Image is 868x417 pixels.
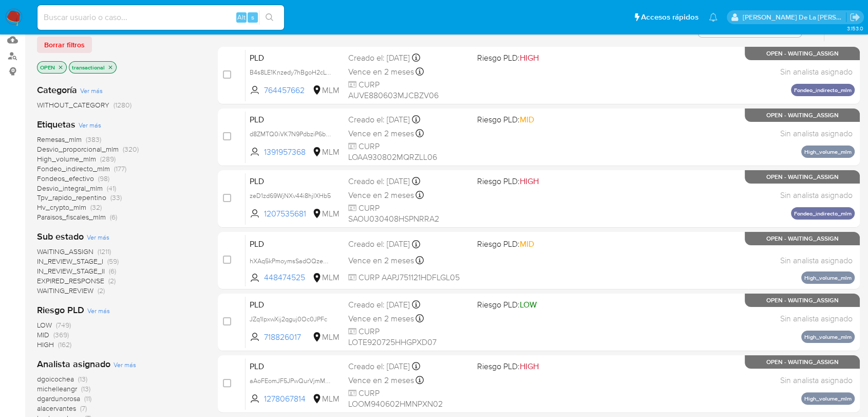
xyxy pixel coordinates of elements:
[641,12,699,23] span: Accesos rápidos
[251,12,254,22] span: s
[743,12,846,22] p: javier.gutierrez@mercadolibre.com.mx
[259,10,280,25] button: search-icon
[846,24,863,32] span: 3.153.0
[850,12,860,23] a: Salir
[37,11,284,24] input: Buscar usuario o caso...
[709,13,718,22] a: Notificaciones
[237,12,246,22] span: Alt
